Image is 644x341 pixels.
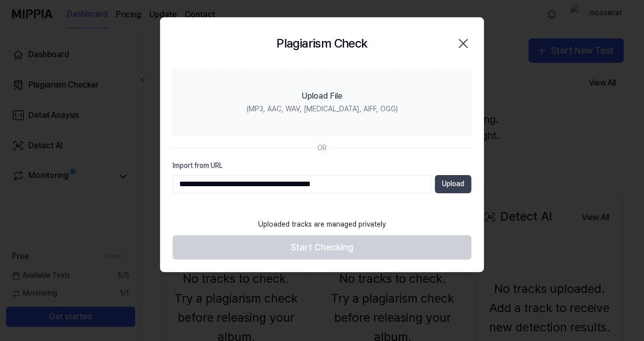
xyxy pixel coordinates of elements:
[317,143,327,153] div: OR
[435,175,471,193] button: Upload
[252,214,392,236] div: Uploaded tracks are managed privately
[173,161,471,171] label: Import from URL
[276,34,367,53] h2: Plagiarism Check
[247,104,398,114] div: (MP3, AAC, WAV, [MEDICAL_DATA], AIFF, OGG)
[302,90,342,102] div: Upload File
